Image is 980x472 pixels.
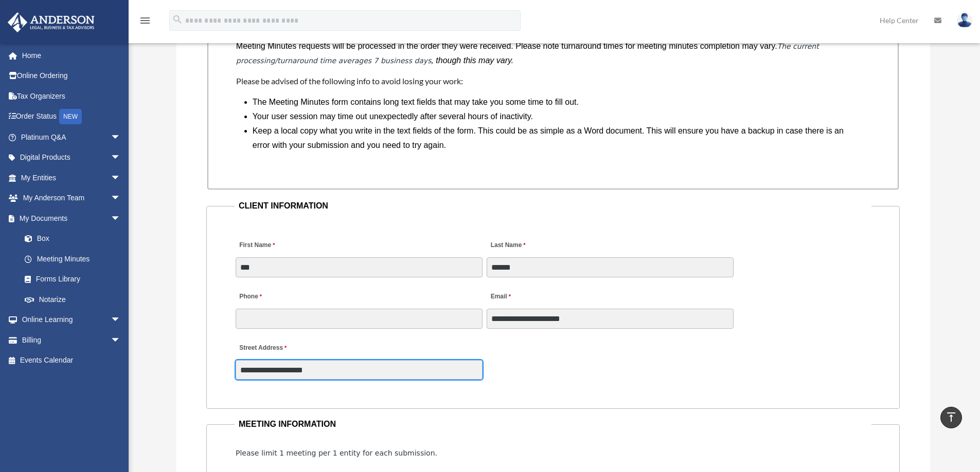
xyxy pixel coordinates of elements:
label: Phone [236,290,264,304]
h4: Please be advised of the following info to avoid losing your work: [236,75,870,87]
legend: MEETING INFORMATION [235,417,871,431]
li: The Meeting Minutes form contains long text fields that may take you some time to fill out. [253,95,862,109]
a: Meeting Minutes [14,249,131,269]
i: search [172,14,183,25]
label: Street Address [236,342,333,355]
div: NEW [59,109,82,124]
a: Platinum Q&Aarrow_drop_down [7,127,136,147]
a: Forms Library [14,269,136,290]
a: Notarize [14,289,136,310]
i: vertical_align_top [945,411,957,423]
span: arrow_drop_down [111,208,131,229]
label: First Name [236,239,277,253]
img: User Pic [957,13,972,28]
a: My Anderson Teamarrow_drop_down [7,188,136,209]
a: Tax Organizers [7,86,136,106]
span: arrow_drop_down [111,188,131,209]
span: arrow_drop_down [111,310,131,331]
i: menu [139,14,151,27]
span: Please limit 1 meeting per 1 entity for each submission. [236,449,437,457]
span: arrow_drop_down [111,167,131,188]
span: arrow_drop_down [111,147,131,168]
a: Online Learningarrow_drop_down [7,310,136,330]
a: Online Ordering [7,66,136,86]
a: vertical_align_top [940,407,962,428]
a: Digital Productsarrow_drop_down [7,147,136,168]
li: Your user session may time out unexpectedly after several hours of inactivity. [253,109,862,124]
a: menu [139,18,151,27]
li: Keep a local copy what you write in the text fields of the form. This could be as simple as a Wor... [253,124,862,153]
img: Anderson Advisors Platinum Portal [5,12,98,32]
a: Billingarrow_drop_down [7,330,136,350]
label: Last Name [487,239,528,253]
label: Email [487,290,513,304]
span: arrow_drop_down [111,127,131,148]
a: Events Calendar [7,350,136,371]
a: My Entitiesarrow_drop_down [7,167,136,188]
em: The current processing/turnaround time averages 7 business days [236,42,819,65]
a: Home [7,45,136,66]
p: Meeting Minutes requests will be processed in the order they were received. Please note turnaroun... [236,39,870,68]
i: , though this may vary. [431,56,513,65]
a: My Documentsarrow_drop_down [7,208,136,229]
a: Box [14,229,136,249]
a: Order StatusNEW [7,106,136,127]
span: arrow_drop_down [111,330,131,351]
legend: CLIENT INFORMATION [235,199,871,213]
